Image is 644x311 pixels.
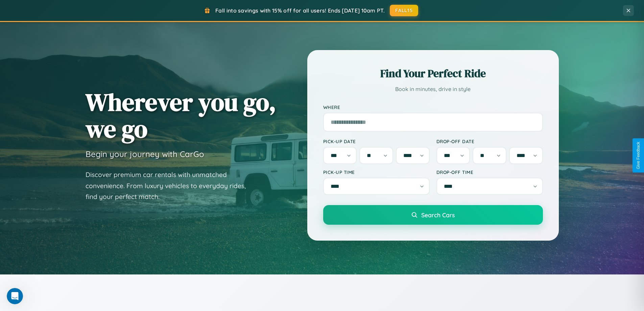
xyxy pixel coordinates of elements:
[421,211,455,219] span: Search Cars
[390,5,418,16] button: FALL15
[636,142,641,169] div: Give Feedback
[86,149,204,159] h3: Begin your journey with CarGo
[323,138,430,144] label: Pick-up Date
[436,138,543,144] label: Drop-off Date
[7,288,23,304] iframe: Intercom live chat
[86,169,255,202] p: Discover premium car rentals with unmatched convenience. From luxury vehicles to everyday rides, ...
[323,84,543,94] p: Book in minutes, drive in style
[215,7,385,14] span: Fall into savings with 15% off for all users! Ends [DATE] 10am PT.
[86,89,276,142] h1: Wherever you go, we go
[323,205,543,225] button: Search Cars
[323,66,543,81] h2: Find Your Perfect Ride
[436,169,543,175] label: Drop-off Time
[323,104,543,110] label: Where
[323,169,430,175] label: Pick-up Time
